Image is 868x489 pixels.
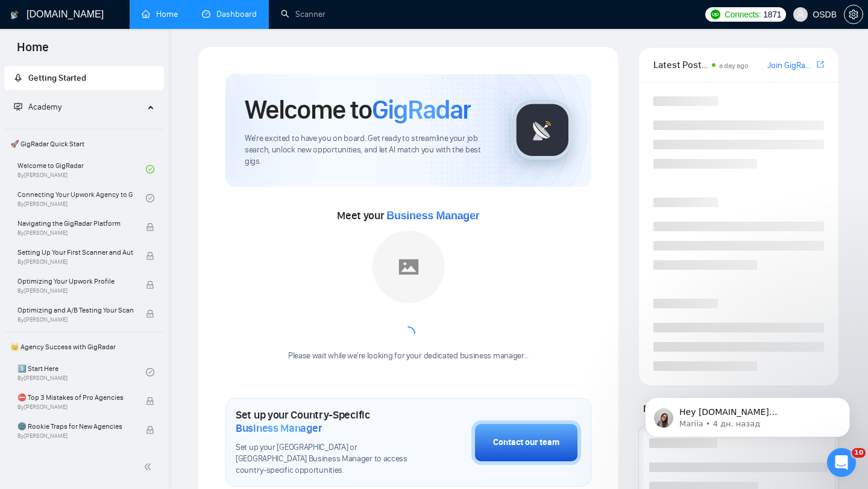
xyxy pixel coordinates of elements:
[146,310,154,318] span: lock
[817,60,824,69] span: export
[844,5,863,24] button: setting
[245,93,471,126] h1: Welcome to
[5,132,163,156] span: 🚀 GigRadar Quick Start
[627,372,868,456] iframe: Intercom notifications сообщение
[245,133,492,167] span: We're excited to have you on board. Get ready to streamline your job search, unlock new opportuni...
[767,59,814,72] a: Join GigRadar Slack Community
[236,442,411,476] span: Set up your [GEOGRAPHIC_DATA] or [GEOGRAPHIC_DATA] Business Manager to access country-specific op...
[17,432,133,440] span: By [PERSON_NAME]
[202,9,257,19] a: dashboardDashboard
[763,8,781,21] span: 1871
[17,287,133,294] span: By [PERSON_NAME]
[337,209,479,222] span: Meet your
[143,461,156,473] span: double-left
[146,223,154,231] span: lock
[725,8,761,21] span: Connects:
[14,102,22,111] span: fund-projection-screen
[14,102,61,112] span: Academy
[17,420,133,432] span: 🌚 Rookie Traps for New Agencies
[7,39,58,64] span: Home
[236,408,411,435] h1: Set up your Country-Specific
[17,185,146,211] a: Connecting Your Upwork Agency to GigRadarBy[PERSON_NAME]
[17,217,133,229] span: Navigating the GigRadar Platform
[10,5,19,25] img: logo
[17,391,133,403] span: ⛔ Top 3 Mistakes of Pro Agencies
[653,57,708,72] span: Latest Posts from the GigRadar Community
[17,229,133,237] span: By [PERSON_NAME]
[17,359,146,385] a: 1️⃣ Start HereBy[PERSON_NAME]
[146,194,154,202] span: check-circle
[281,9,325,19] a: searchScanner
[372,93,471,126] span: GigRadar
[146,281,154,289] span: lock
[17,275,133,287] span: Optimizing Your Upwork Profile
[17,304,133,316] span: Optimizing and A/B Testing Your Scanner for Better Results
[146,252,154,260] span: lock
[398,324,419,344] span: loading
[796,10,805,19] span: user
[373,231,445,303] img: placeholder.png
[711,10,720,19] img: upwork-logo.png
[17,316,133,323] span: By [PERSON_NAME]
[817,59,824,70] a: export
[146,165,154,173] span: check-circle
[827,448,856,477] iframe: Intercom live chat
[852,448,866,458] span: 10
[146,426,154,434] span: lock
[471,420,581,465] button: Contact our team
[386,210,479,222] span: Business Manager
[28,102,61,112] span: Academy
[17,258,133,266] span: By [PERSON_NAME]
[146,397,154,405] span: lock
[5,335,163,359] span: 👑 Agency Success with GigRadar
[281,350,536,362] div: Please wait while we're looking for your dedicated business manager...
[17,156,146,182] a: Welcome to GigRadarBy[PERSON_NAME]
[142,9,178,19] a: homeHome
[17,246,133,258] span: Setting Up Your First Scanner and Auto-Bidder
[844,10,863,19] a: setting
[493,436,559,449] div: Contact our team
[512,100,573,160] img: gigradar-logo.png
[14,73,22,82] span: rocket
[236,422,322,435] span: Business Manager
[146,368,154,376] span: check-circle
[28,73,86,83] span: Getting Started
[719,61,749,70] span: a day ago
[17,403,133,411] span: By [PERSON_NAME]
[4,66,164,90] li: Getting Started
